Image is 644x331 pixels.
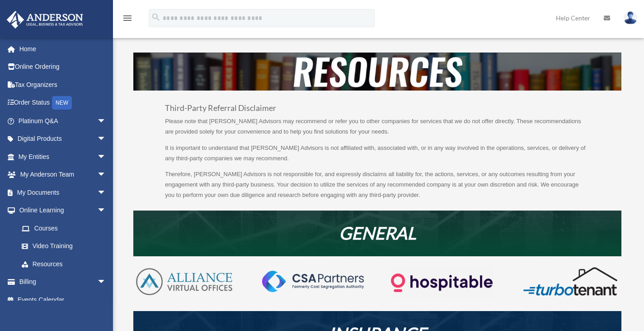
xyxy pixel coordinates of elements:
a: Home [6,40,120,58]
span: arrow_drop_down [97,130,115,149]
a: Platinum Q&Aarrow_drop_down [6,112,120,130]
h3: Third-Party Referral Disclaimer [165,104,590,117]
img: User Pic [624,11,637,24]
a: Events Calendar [6,291,120,309]
p: Therefore, [PERSON_NAME] Advisors is not responsible for, and expressly disclaims all liability f... [165,169,590,200]
a: Online Ordering [6,58,120,76]
a: My Anderson Teamarrow_drop_down [6,166,120,184]
a: My Documentsarrow_drop_down [6,183,120,201]
em: GENERAL [339,222,416,243]
img: resources-header [133,53,621,91]
a: Resources [13,255,115,273]
span: arrow_drop_down [97,201,115,220]
span: arrow_drop_down [97,183,115,202]
a: Courses [13,219,120,237]
a: My Entitiesarrow_drop_down [6,148,120,166]
a: Online Learningarrow_drop_down [6,201,120,220]
p: Please note that [PERSON_NAME] Advisors may recommend or refer you to other companies for service... [165,116,590,143]
a: Tax Organizers [6,76,120,94]
img: turbotenant [519,266,621,296]
a: Billingarrow_drop_down [6,273,120,291]
a: Order StatusNEW [6,94,120,112]
div: NEW [52,96,72,110]
p: It is important to understand that [PERSON_NAME] Advisors is not affiliated with, associated with... [165,143,590,170]
span: arrow_drop_down [97,112,115,130]
span: arrow_drop_down [97,166,115,184]
span: arrow_drop_down [97,273,115,292]
span: arrow_drop_down [97,148,115,166]
i: menu [122,13,133,24]
a: Digital Productsarrow_drop_down [6,130,120,148]
a: Video Training [13,237,120,255]
i: search [151,12,161,22]
img: Logo-transparent-dark [391,266,493,299]
img: Anderson Advisors Platinum Portal [4,11,86,29]
img: AVO-logo-1-color [133,266,235,297]
img: CSA-partners-Formerly-Cost-Segregation-Authority [262,271,364,292]
a: menu [122,16,133,24]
